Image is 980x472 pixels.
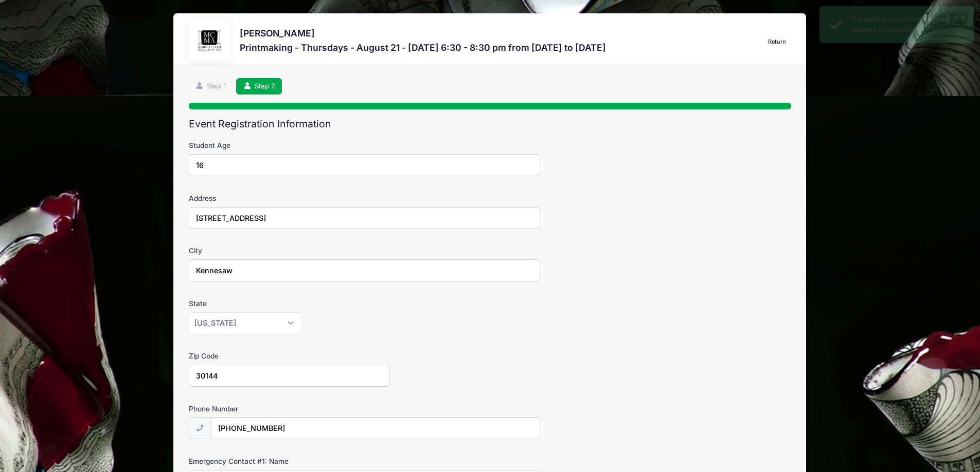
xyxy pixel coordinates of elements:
[240,42,606,53] h3: Printmaking - Thursdays - August 21 - [DATE] 6:30 - 8:30 pm from [DATE] to [DATE]
[762,36,791,48] a: Return
[189,140,389,150] label: Student Age
[211,417,540,439] input: (xxx) xxx-xxxx
[189,351,389,361] label: Zip Code
[189,193,389,203] label: Address
[189,78,233,95] a: Step 1
[960,14,966,20] button: ×
[850,14,966,34] div: The participant information was updated successfully!
[189,456,389,466] label: Emergency Contact #1: Name
[189,298,389,309] label: State
[240,28,606,39] h3: [PERSON_NAME]
[189,246,389,256] label: City
[236,78,282,95] a: Step 2
[189,365,389,387] input: xxxxx
[189,404,389,414] label: Phone Number
[189,118,791,130] h2: Event Registration Information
